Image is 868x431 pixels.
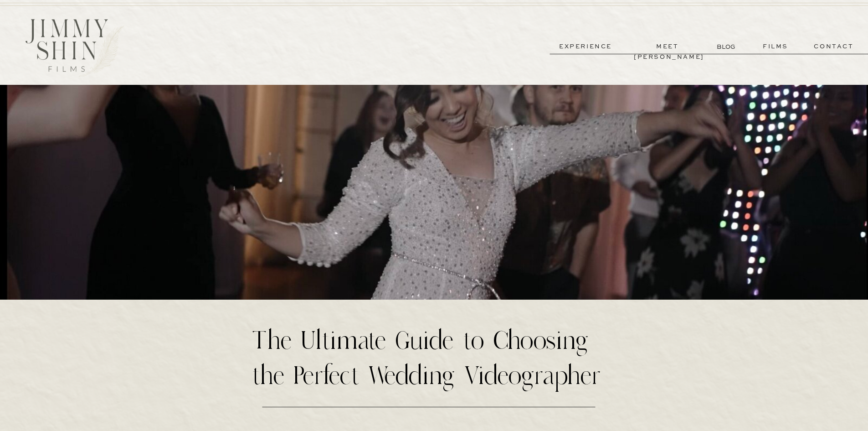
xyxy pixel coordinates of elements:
[753,42,798,52] a: films
[252,323,616,407] h1: The Ultimate Guide to Choosing the Perfect Wedding Videographer
[634,42,701,52] a: meet [PERSON_NAME]
[717,42,737,52] a: BLOG
[801,42,867,52] a: contact
[552,42,619,52] a: experience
